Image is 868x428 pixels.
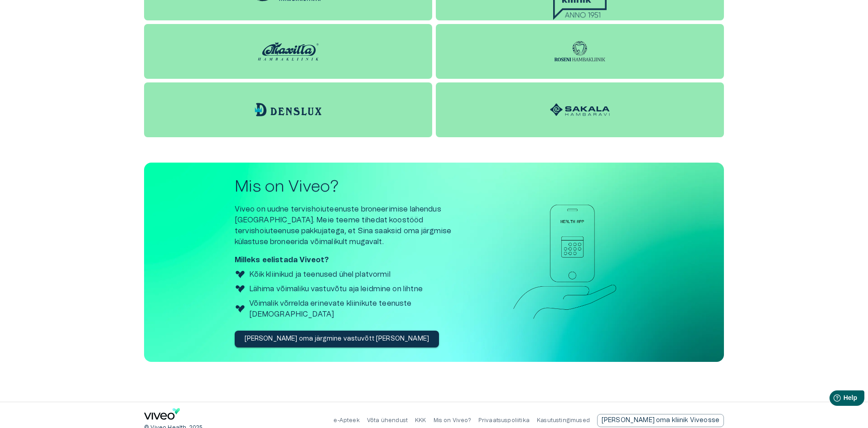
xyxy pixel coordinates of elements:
[254,38,322,65] img: Maxilla Hambakliinik logo
[235,177,475,197] h2: Mis on Viveo?
[235,269,246,280] img: Viveo logo
[602,416,719,425] p: [PERSON_NAME] oma kliinik Viveosse
[537,418,590,423] a: Kasutustingimused
[434,417,471,424] p: Mis on Viveo?
[235,331,439,347] button: [PERSON_NAME] oma järgmine vastuvõtt [PERSON_NAME]
[797,387,868,412] iframe: Help widget launcher
[367,417,408,424] p: Võta ühendust
[415,418,426,423] a: KKK
[254,102,322,117] img: Denslux logo
[235,255,475,265] p: Milleks eelistada Viveot?
[436,82,724,137] a: Sakala Hambaravi logo
[249,284,423,294] p: Lähima võimaliku vastuvõtu aja leidmine on lihtne
[235,204,475,247] p: Viveo on uudne tervishoiuteenuste broneerimise lahendus [GEOGRAPHIC_DATA]. Meie teeme tihedat koo...
[249,298,475,320] p: Võimalik võrrelda erinevate kliinikute teenuste [DEMOGRAPHIC_DATA]
[144,82,432,137] a: Denslux logo
[235,284,246,294] img: Viveo logo
[333,418,359,423] a: e-Apteek
[144,24,432,79] a: Maxilla Hambakliinik logo
[144,408,180,423] a: Navigate to home page
[249,269,391,280] p: Kõik kliinikud ja teenused ühel platvormil
[597,414,724,427] div: [PERSON_NAME] oma kliinik Viveosse
[436,24,724,79] a: Roseni Hambakliinik logo
[546,38,614,65] img: Roseni Hambakliinik logo
[597,414,724,427] a: Send email to partnership request to viveo
[546,96,614,123] img: Sakala Hambaravi logo
[478,418,530,423] a: Privaatsuspoliitika
[235,303,246,314] img: Viveo logo
[245,334,429,344] p: [PERSON_NAME] oma järgmine vastuvõtt [PERSON_NAME]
